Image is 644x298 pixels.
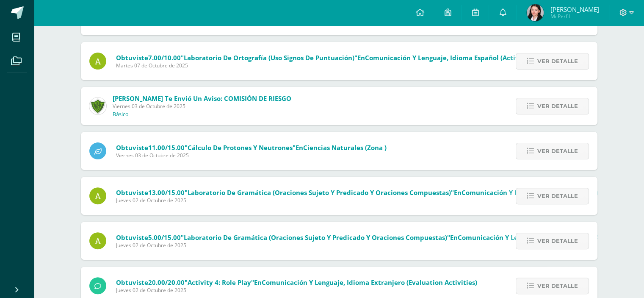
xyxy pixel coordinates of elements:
span: Martes 07 de Octubre de 2025 [116,62,542,69]
span: Obtuviste en [116,143,387,152]
span: Obtuviste en [116,188,639,197]
span: Viernes 03 de Octubre de 2025 [116,152,387,159]
span: "Laboratorio de gramática (oraciones sujeto y predicado y oraciones compuestas)" [185,188,454,197]
span: 5.00/15.00 [148,233,181,242]
span: Comunicación y Lenguaje, Idioma Español (Actividades) [462,188,639,197]
span: 7.00/10.00 [148,53,181,62]
span: 20.00/20.00 [148,278,185,287]
span: "Laboratorio de ortografía (Uso signos de puntuación)" [181,53,357,62]
img: aeced7fb721702dc989cb3cf6ce3eb3c.png [527,4,544,21]
span: Viernes 03 de Octubre de 2025 [113,103,291,110]
span: Ver detalle [537,143,578,159]
span: "Laboratorio de gramática (oraciones sujeto y predicado y oraciones compuestas)" [181,233,450,242]
span: "Activity 4: Role Play" [185,278,254,287]
span: Jueves 02 de Octubre de 2025 [116,287,477,294]
span: [PERSON_NAME] te envió un aviso: COMISIÓN DE RIESGO [113,94,291,103]
span: Ver detalle [537,233,578,249]
span: Jueves 02 de Octubre de 2025 [116,242,635,249]
img: c7e4502288b633c389763cda5c4117dc.png [89,97,106,114]
span: Ver detalle [537,188,578,204]
span: Comunicación y Lenguaje, Idioma Español (Actividades) [458,233,635,242]
span: Comunicación y Lenguaje, Idioma Extranjero (Evaluation Activities) [262,278,477,287]
span: [PERSON_NAME] [550,5,599,14]
span: 11.00/15.00 [148,143,185,152]
span: Obtuviste en [116,53,542,62]
p: Básico [113,111,129,118]
span: Obtuviste en [116,233,635,242]
span: Ver detalle [537,278,578,294]
span: Mi Perfil [550,13,599,20]
span: Comunicación y Lenguaje, Idioma Español (Actividades) [365,53,542,62]
span: 13.00/15.00 [148,188,185,197]
span: Ciencias Naturales (Zona ) [303,143,387,152]
span: Obtuviste en [116,278,477,287]
span: "Cálculo de protones y neutrones" [185,143,296,152]
span: Ver detalle [537,98,578,114]
span: Jueves 02 de Octubre de 2025 [116,197,639,204]
span: Ver detalle [537,53,578,69]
